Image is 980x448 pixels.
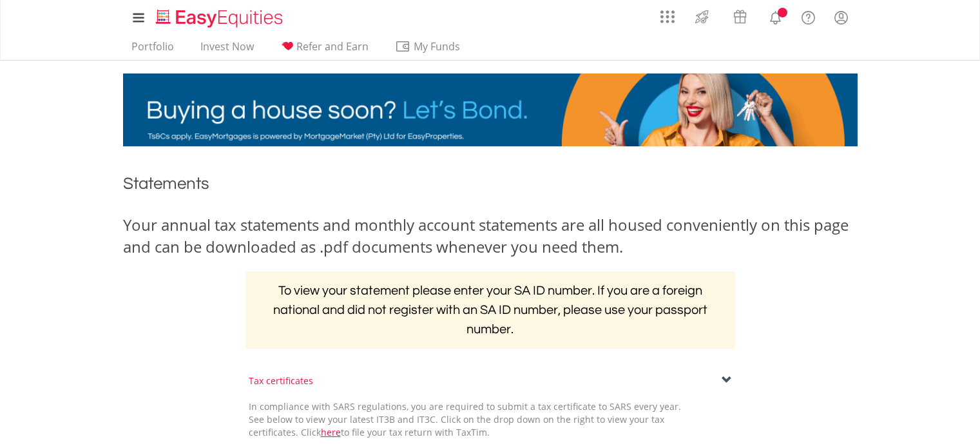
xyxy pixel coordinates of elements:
img: thrive-v2.svg [691,6,713,27]
div: Tax certificates [249,375,732,387]
a: Refer and Earn [275,40,374,60]
img: grid-menu-icon.svg [660,10,675,24]
a: FAQ's and Support [792,3,825,29]
a: Invest Now [195,40,259,60]
a: here [321,426,341,438]
div: Your annual tax statements and monthly account statements are all housed conveniently on this pag... [123,214,858,258]
img: EasyMortage Promotion Banner [123,73,858,146]
span: In compliance with SARS regulations, you are required to submit a tax certificate to SARS every y... [249,400,681,438]
img: vouchers-v2.svg [729,6,751,27]
a: Portfolio [126,40,179,60]
h2: To view your statement please enter your SA ID number. If you are a foreign national and did not ... [245,271,735,349]
a: Notifications [759,3,792,29]
span: Statements [123,175,209,192]
span: My Funds [395,38,479,55]
a: Home page [151,3,288,29]
a: Vouchers [721,3,759,27]
span: Refer and Earn [296,39,369,54]
img: EasyEquities_Logo.png [153,8,288,29]
a: My Profile [825,3,858,32]
a: AppsGrid [652,3,683,24]
span: Click to file your tax return with TaxTim. [301,426,490,438]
